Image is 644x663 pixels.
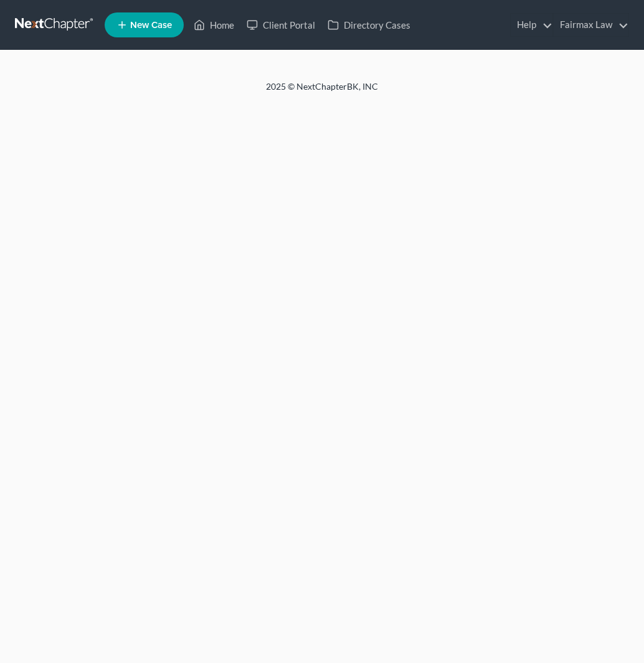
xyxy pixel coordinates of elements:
[23,80,621,103] div: 2025 © NextChapterBK, INC
[321,14,417,36] a: Directory Cases
[240,14,321,36] a: Client Portal
[511,14,552,36] a: Help
[105,12,184,37] new-legal-case-button: New Case
[187,14,240,36] a: Home
[554,14,628,36] a: Fairmax Law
